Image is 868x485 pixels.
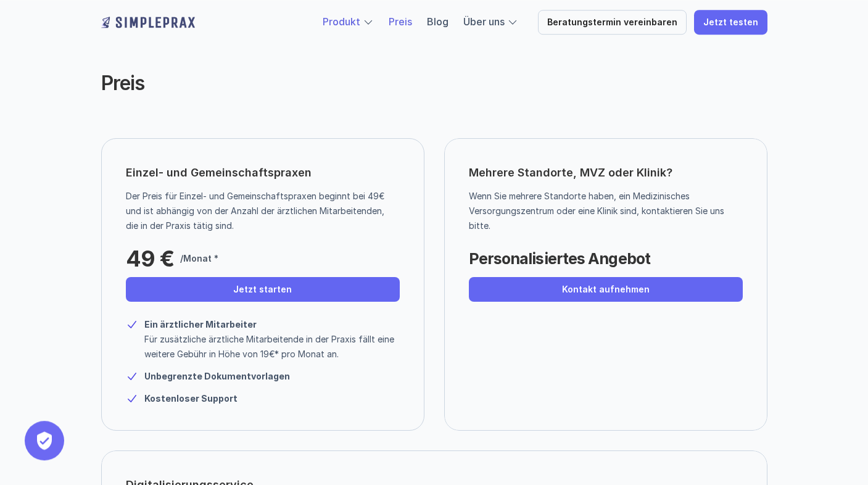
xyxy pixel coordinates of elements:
[126,246,174,271] p: 49 €
[694,10,767,35] a: Jetzt testen
[547,17,677,28] p: Beratungstermin vereinbaren
[126,163,312,183] p: Einzel- und Gemeinschaftspraxen
[323,15,360,28] a: Produkt
[233,284,292,295] p: Jetzt starten
[144,393,238,404] strong: Kostenloser Support
[126,277,400,302] a: Jetzt starten
[538,10,687,35] a: Beratungstermin vereinbaren
[562,284,650,295] p: Kontakt aufnehmen
[144,332,400,362] p: Für zusätzliche ärztliche Mitarbeitende in der Praxis fällt eine weitere Gebühr in Höhe von 19€* ...
[469,246,650,271] p: Personalisiertes Angebot
[144,371,290,381] strong: Unbegrenzte Dokumentvorlagen
[469,277,743,302] a: Kontakt aufnehmen
[463,15,505,28] a: Über uns
[180,251,218,266] p: /Monat *
[469,163,743,183] p: Mehrere Standorte, MVZ oder Klinik?
[144,319,257,330] strong: Ein ärztlicher Mitarbeiter
[427,15,448,28] a: Blog
[389,15,412,28] a: Preis
[469,189,734,233] p: Wenn Sie mehrere Standorte haben, ein Medizinisches Versorgungszentrum oder eine Klinik sind, kon...
[101,72,564,95] h2: Preis
[126,189,391,233] p: Der Preis für Einzel- und Gemeinschaftspraxen beginnt bei 49€ und ist abhängig von der Anzahl der...
[703,17,758,28] p: Jetzt testen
